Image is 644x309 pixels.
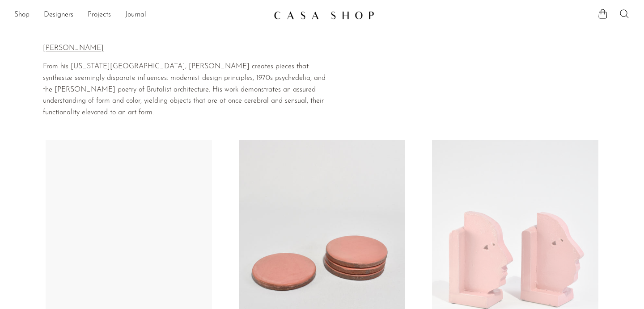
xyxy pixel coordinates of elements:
[125,9,146,21] a: Journal
[88,9,111,21] a: Projects
[14,8,267,23] nav: Desktop navigation
[44,9,73,21] a: Designers
[14,8,267,23] ul: NEW HEADER MENU
[43,43,333,54] p: [PERSON_NAME]
[43,61,333,118] p: From his [US_STATE][GEOGRAPHIC_DATA], [PERSON_NAME] creates pieces that synthesize seemingly disp...
[14,9,30,21] a: Shop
